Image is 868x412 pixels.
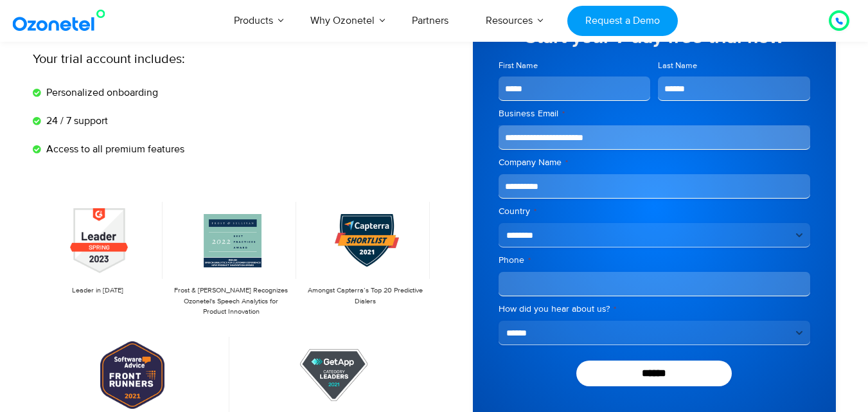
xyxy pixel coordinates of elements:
[658,60,810,72] label: Last Name
[499,303,810,316] label: How did you hear about us?
[499,107,810,120] label: Business Email
[499,156,810,169] label: Company Name
[33,49,338,69] p: Your trial account includes:
[43,113,108,129] span: 24 / 7 support
[499,205,810,218] label: Country
[306,285,423,307] p: Amongst Capterra’s Top 20 Predictive Dialers
[43,141,184,157] span: Access to all premium features
[43,85,158,100] span: Personalized onboarding
[567,6,677,36] a: Request a Demo
[499,60,651,72] label: First Name
[173,285,290,318] p: Frost & [PERSON_NAME] Recognizes Ozonetel's Speech Analytics for Product Innovation
[499,254,810,267] label: Phone
[39,285,156,296] p: Leader in [DATE]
